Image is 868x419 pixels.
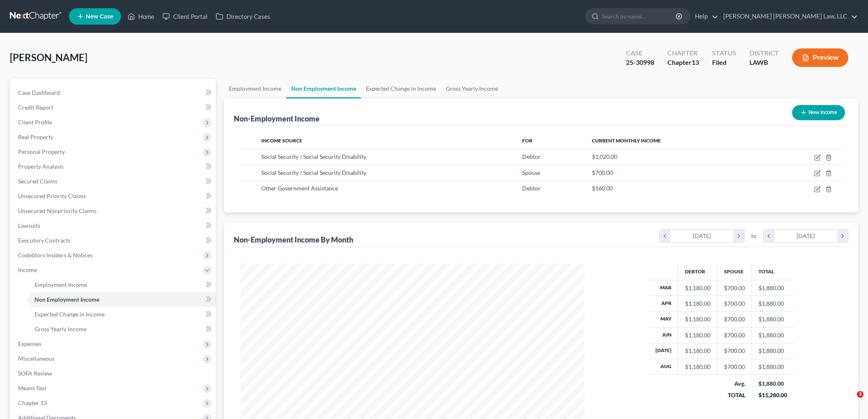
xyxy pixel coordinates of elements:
span: Codebtors Insiders & Notices [18,252,93,259]
a: Case Dashboard [11,85,216,100]
div: Case [626,48,654,58]
div: [DATE] [671,230,733,242]
span: Expenses [18,340,41,347]
div: $700.00 [724,363,745,371]
a: Secured Claims [11,174,216,189]
div: District [749,48,779,58]
i: chevron_left [763,230,774,242]
th: Jun [649,327,678,343]
div: $700.00 [724,331,745,339]
td: $1,880.00 [752,280,794,295]
td: $1,880.00 [752,327,794,343]
div: $700.00 [724,284,745,292]
span: Debtor [522,185,541,192]
div: $700.00 [724,300,745,308]
span: Expected Change in Income [34,311,105,318]
div: Chapter [667,48,699,58]
button: Preview [792,48,848,67]
span: Non Employment Income [34,296,99,303]
button: New Income [792,105,845,120]
span: Employment Income [34,281,87,288]
div: [DATE] [774,230,837,242]
div: LAWB [749,58,779,67]
th: Aug [649,359,678,375]
a: Property Analysis [11,159,216,174]
div: $1,180.00 [685,284,710,292]
span: $1,020.00 [592,153,617,160]
th: Debtor [678,263,717,280]
div: Filed [712,58,736,67]
div: $700.00 [724,347,745,355]
span: Property Analysis [18,163,64,170]
td: $1,880.00 [752,343,794,359]
i: chevron_left [660,230,671,242]
div: $700.00 [724,315,745,323]
td: $1,880.00 [752,359,794,375]
span: 3 [857,391,863,398]
div: TOTAL [724,391,745,399]
span: Credit Report [18,104,53,111]
span: Real Property [18,133,53,140]
span: Case Dashboard [18,89,60,96]
a: Expected Change in Income [28,307,216,322]
span: New Case [86,14,113,20]
a: Expected Change in Income [361,79,441,98]
span: $160.00 [592,185,613,192]
span: Income [18,266,37,273]
a: [PERSON_NAME] [PERSON_NAME] Law, LLC [719,9,858,24]
i: chevron_right [837,230,848,242]
div: Non-Employment Income By Month [234,235,353,245]
td: $1,880.00 [752,296,794,311]
a: Directory Cases [212,9,274,24]
a: Employment Income [28,277,216,292]
div: Non-Employment Income [234,114,320,124]
span: Secured Claims [18,178,57,185]
a: Client Portal [158,9,212,24]
th: Spouse [717,263,752,280]
span: 13 [692,58,699,66]
a: Unsecured Nonpriority Claims [11,204,216,218]
a: Executory Contracts [11,233,216,248]
a: Credit Report [11,100,216,115]
span: Social Security / Social Security Disability [261,169,366,176]
th: Mar [649,280,678,295]
div: Chapter [667,58,699,67]
span: Lawsuits [18,222,40,229]
span: Miscellaneous [18,355,55,362]
a: Unsecured Priority Claims [11,189,216,204]
span: Unsecured Priority Claims [18,192,86,199]
span: Current Monthly Income [592,137,661,144]
div: Avg. [724,380,745,388]
div: 25-30998 [626,58,654,67]
span: Debtor [522,153,541,160]
span: Unsecured Nonpriority Claims [18,207,96,214]
a: Home [123,9,158,24]
span: SOFA Review [18,370,52,377]
span: Client Profile [18,119,52,126]
a: Employment Income [224,79,286,98]
span: $700.00 [592,169,613,176]
span: Personal Property [18,148,65,155]
div: $1,180.00 [685,315,710,323]
span: Gross Yearly Income [34,325,87,332]
div: $1,180.00 [685,331,710,339]
td: $1,880.00 [752,311,794,327]
div: Status [712,48,736,58]
a: Lawsuits [11,218,216,233]
a: Gross Yearly Income [28,322,216,337]
a: SOFA Review [11,366,216,381]
div: $1,180.00 [685,363,710,371]
span: to [751,232,756,240]
a: Help [691,9,718,24]
th: Total [752,263,794,280]
div: $1,880.00 [758,380,787,388]
span: Income Source [261,137,302,144]
th: May [649,311,678,327]
span: Social Security / Social Security Disability [261,153,366,160]
span: [PERSON_NAME] [10,51,87,63]
span: Means Test [18,385,46,392]
a: Gross Yearly Income [441,79,503,98]
a: Non Employment Income [286,79,361,98]
span: Spouse [522,169,540,176]
div: $11,280.00 [758,391,787,399]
